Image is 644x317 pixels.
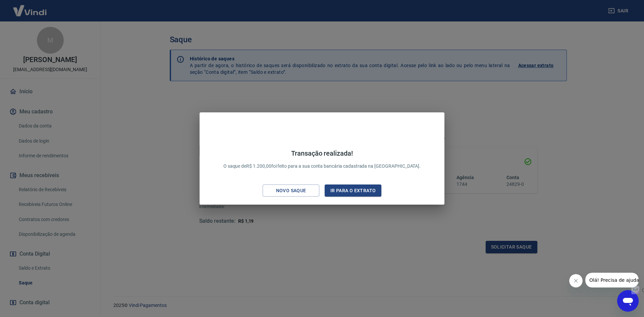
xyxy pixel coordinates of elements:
[223,149,421,170] p: O saque de R$ 1.200,00 foi feito para a sua conta bancária cadastrada na [GEOGRAPHIC_DATA].
[223,149,421,157] h4: Transação realizada!
[569,274,583,287] iframe: Close message
[268,187,314,195] div: Novo saque
[325,184,381,197] button: Ir para o extrato
[4,5,56,10] span: Olá! Precisa de ajuda?
[617,290,639,312] iframe: Button to launch messaging window
[585,273,639,287] iframe: Message from company
[263,184,319,197] button: Novo saque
